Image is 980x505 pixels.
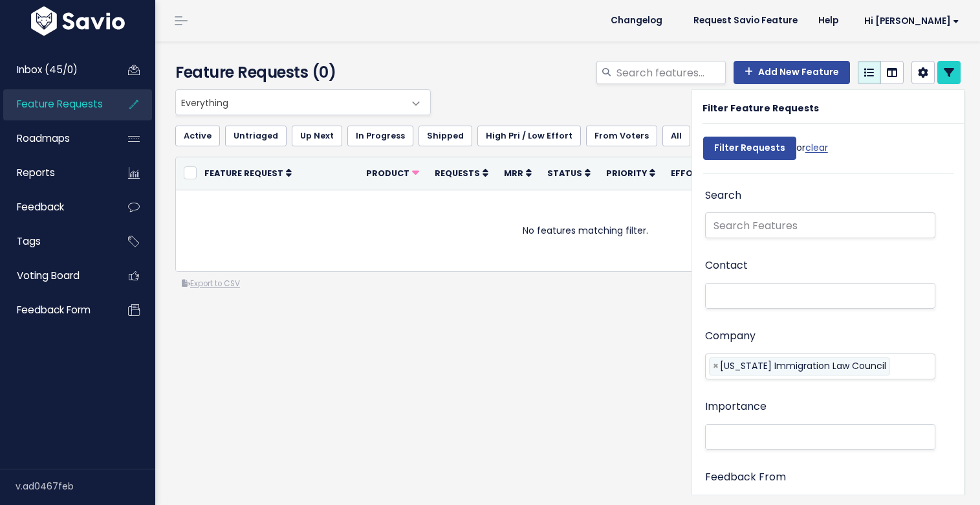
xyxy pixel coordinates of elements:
span: Effort [671,168,704,179]
a: clear [805,141,828,154]
label: Feedback From [705,468,786,487]
span: Voting Board [17,269,80,282]
span: Feedback form [17,303,91,317]
span: Everything [176,90,404,115]
a: Active [175,126,220,146]
a: Hi [PERSON_NAME] [849,11,970,31]
a: MRR [504,166,532,179]
input: Search features... [615,61,726,84]
strong: Filter Feature Requests [702,102,819,115]
span: Feedback [17,200,64,214]
label: Search [705,186,741,205]
span: Status [547,168,582,179]
a: Status [547,166,591,179]
div: or [703,130,828,173]
span: Product [366,168,409,179]
a: Feature Request [204,166,292,179]
label: Contact [705,256,748,275]
li: Texas Immigration Law Council [709,357,890,375]
a: Request Savio Feature [683,11,808,30]
a: Roadmaps [3,124,107,153]
a: Product [366,166,419,179]
input: Search Features [705,212,935,238]
a: Add New Feature [734,61,850,84]
a: From Voters [586,126,657,146]
span: Feature Requests [17,97,103,111]
a: Feedback form [3,295,107,325]
input: Filter Requests [703,137,796,160]
h4: Feature Requests (0) [175,61,424,84]
a: Feedback [3,192,107,222]
span: × [713,358,719,374]
span: Requests [435,168,480,179]
a: Up Next [292,126,342,146]
span: Changelog [611,16,662,25]
span: Everything [175,89,431,115]
a: Shipped [419,126,472,146]
a: Feature Requests [3,89,107,119]
a: Export to CSV [182,278,240,289]
a: High Pri / Low Effort [477,126,581,146]
a: Effort [671,166,713,179]
a: Requests [435,166,488,179]
span: Inbox (45/0) [17,63,78,76]
span: Tags [17,234,41,248]
span: Feature Request [204,168,283,179]
a: Priority [606,166,655,179]
a: Untriaged [225,126,287,146]
span: MRR [504,168,523,179]
label: Company [705,327,756,346]
label: Importance [705,398,767,416]
div: v.ad0467feb [16,469,155,503]
span: Priority [606,168,647,179]
a: All [662,126,690,146]
ul: Filter feature requests [175,126,961,146]
span: Roadmaps [17,131,70,145]
a: Help [808,11,849,30]
a: Inbox (45/0) [3,55,107,85]
a: Reports [3,158,107,188]
a: Tags [3,227,107,256]
span: Hi [PERSON_NAME] [864,16,959,26]
a: Voting Board [3,261,107,291]
img: logo-white.9d6f32f41409.svg [28,6,128,36]
span: Reports [17,166,55,179]
a: In Progress [347,126,413,146]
